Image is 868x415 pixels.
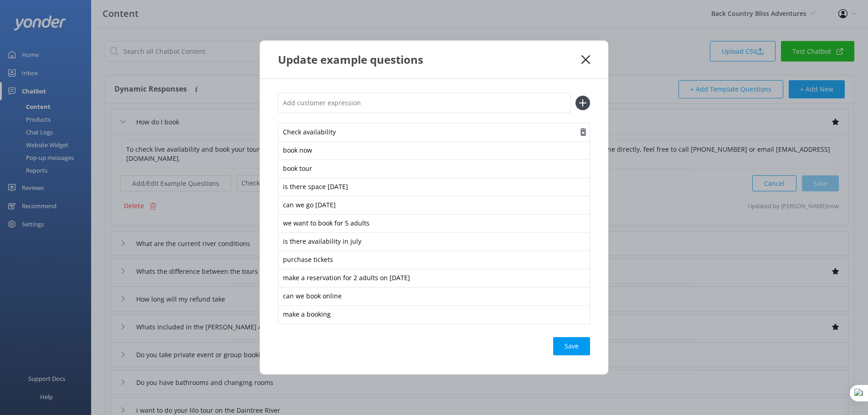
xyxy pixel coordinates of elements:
[278,52,581,67] div: Update example questions
[278,251,590,270] div: purchase tickets
[278,123,590,142] div: Check availability
[278,159,590,179] div: book tour
[581,55,590,64] button: Close
[278,269,590,288] div: make a reservation for 2 adults on [DATE]
[278,196,590,215] div: can we go [DATE]
[278,178,590,197] div: is there space [DATE]
[278,287,590,306] div: can we book online
[278,92,571,113] input: Add customer expression
[278,232,590,251] div: is there availability in july
[278,214,590,233] div: we want to book for 5 adults
[553,337,590,355] button: Save
[278,141,590,160] div: book now
[278,305,590,324] div: make a booking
